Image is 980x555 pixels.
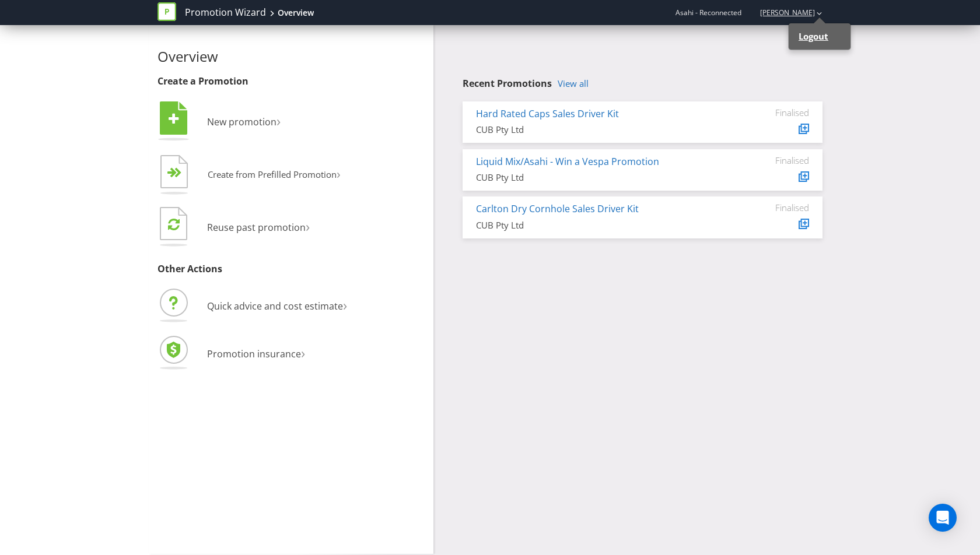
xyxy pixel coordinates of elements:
a: Promotion Wizard [185,6,266,19]
div: CUB Pty Ltd [476,124,722,136]
button: Create from Prefilled Promotion› [157,152,341,199]
span: › [306,216,310,236]
a: [PERSON_NAME] [748,8,815,17]
h3: Other Actions [157,264,425,275]
a: Promotion insurance› [157,347,305,360]
div: Finalised [739,107,809,118]
span: › [301,343,305,362]
a: View all [558,79,589,89]
span: Asahi - Reconnected [675,8,741,17]
a: Carlton Dry Cornhole Sales Driver Kit [476,202,639,215]
span: Recent Promotions [463,77,552,90]
h2: Overview [157,49,425,64]
tspan:  [174,167,182,178]
div: Finalised [739,155,809,166]
div: CUB Pty Ltd [476,171,722,184]
a: Hard Rated Caps Sales Driver Kit [476,107,619,120]
div: Open Intercom Messenger [929,504,957,532]
span: Reuse past promotion [207,221,306,234]
span: Promotion insurance [207,347,301,360]
strong: Logout [799,30,828,42]
div: Finalised [739,202,809,213]
a: Liquid Mix/Asahi - Win a Vespa Promotion [476,155,659,168]
tspan:  [168,217,180,231]
a: Quick advice and cost estimate› [157,300,347,312]
tspan:  [169,113,179,125]
span: › [337,164,341,182]
span: New promotion [207,115,276,128]
span: Create from Prefilled Promotion [208,168,337,180]
h3: Create a Promotion [157,76,425,87]
div: Overview [278,7,314,19]
span: › [276,111,281,130]
span: Quick advice and cost estimate [207,300,343,312]
span: › [343,295,347,314]
div: CUB Pty Ltd [476,219,722,231]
